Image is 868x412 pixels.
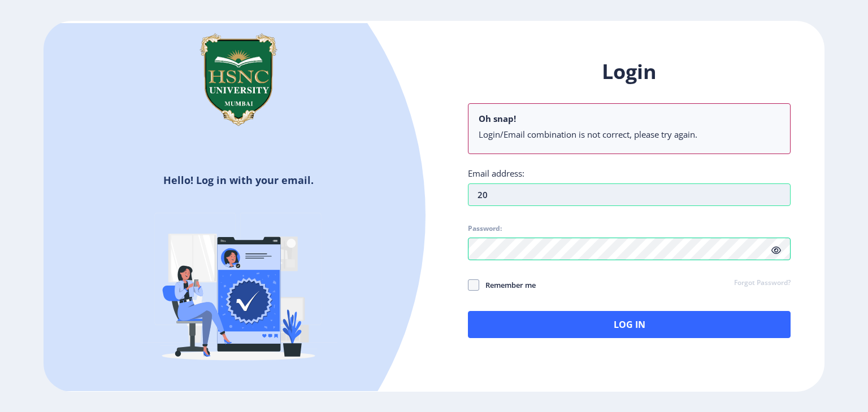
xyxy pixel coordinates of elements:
[52,389,426,407] h5: Don't have an account?
[734,278,791,288] a: Forgot Password?
[479,278,536,292] span: Remember me
[479,129,780,140] li: Login/Email combination is not correct, please try again.
[468,58,791,85] h1: Login
[468,183,791,206] input: Email address
[479,113,516,124] b: Oh snap!
[468,168,524,179] label: Email address:
[285,389,337,406] a: Register
[468,224,502,233] label: Password:
[182,23,295,136] img: hsnc.png
[140,191,337,389] img: Verified-rafiki.svg
[468,311,791,338] button: Log In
